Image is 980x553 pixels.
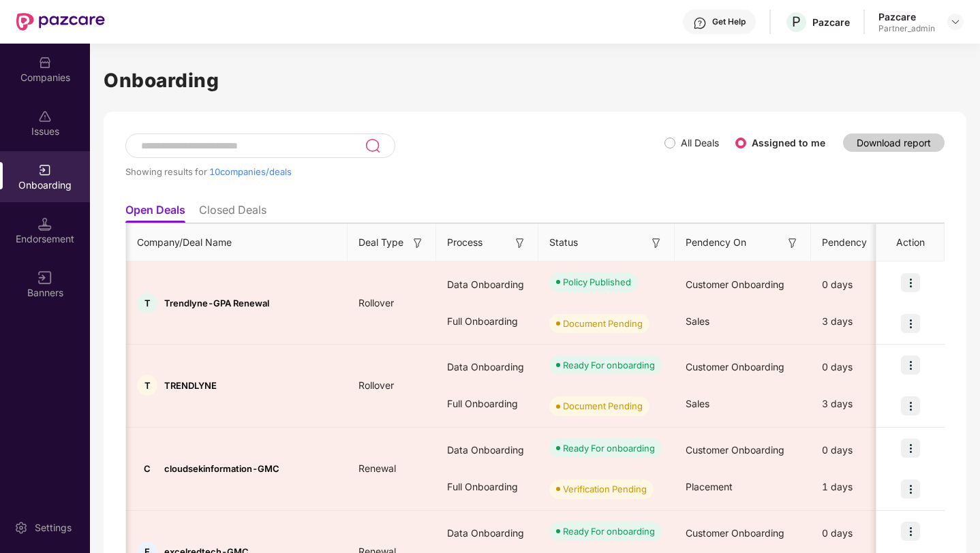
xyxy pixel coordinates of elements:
[563,275,631,289] div: Policy Published
[199,203,266,223] li: Closed Deals
[164,463,279,474] span: cloudsekinformation-GMC
[811,303,913,340] div: 3 days
[686,481,733,492] span: Placement
[712,16,746,27] div: Get Help
[436,515,538,552] div: Data Onboarding
[686,279,784,290] span: Customer Onboarding
[901,314,920,333] img: icon
[436,266,538,303] div: Data Onboarding
[38,271,52,285] img: svg+xml;base64,PHN2ZyB3aWR0aD0iMTYiIGhlaWdodD0iMTYiIHZpZXdCb3g9IjAgMCAxNiAxNiIgZmlsbD0ibm9uZSIgeG...
[31,521,76,535] div: Settings
[137,458,157,479] div: C
[563,524,655,538] div: Ready For onboarding
[348,379,405,391] span: Rollover
[411,236,425,250] img: svg+xml;base64,PHN2ZyB3aWR0aD0iMTYiIGhlaWdodD0iMTYiIHZpZXdCb3g9IjAgMCAxNiAxNiIgZmlsbD0ibm9uZSIgeG...
[811,349,913,385] div: 0 days
[125,203,185,223] li: Open Deals
[686,398,709,409] span: Sales
[16,13,105,31] img: New Pazcare Logo
[137,375,157,396] div: T
[878,10,935,23] div: Pazcare
[436,385,538,422] div: Full Onboarding
[563,358,655,372] div: Ready For onboarding
[686,444,784,456] span: Customer Onboarding
[549,235,578,250] span: Status
[436,303,538,340] div: Full Onboarding
[38,56,52,69] img: svg+xml;base64,PHN2ZyBpZD0iQ29tcGFuaWVzIiB4bWxucz0iaHR0cDovL3d3dy53My5vcmcvMjAwMC9zdmciIHdpZHRoPS...
[843,133,945,152] button: Download report
[792,14,801,30] span: P
[348,297,405,309] span: Rollover
[209,166,292,177] span: 10 companies/deals
[811,515,913,552] div: 0 days
[811,224,913,262] th: Pendency
[164,380,217,391] span: TRENDLYNE
[686,527,784,539] span: Customer Onboarding
[649,236,663,250] img: svg+xml;base64,PHN2ZyB3aWR0aD0iMTYiIGhlaWdodD0iMTYiIHZpZXdCb3g9IjAgMCAxNiAxNiIgZmlsbD0ibm9uZSIgeG...
[38,217,52,231] img: svg+xml;base64,PHN2ZyB3aWR0aD0iMTQuNSIgaGVpZ2h0PSIxNC41IiB2aWV3Qm94PSIwIDAgMTYgMTYiIGZpbGw9Im5vbm...
[358,235,403,250] span: Deal Type
[126,224,348,262] th: Company/Deal Name
[876,224,945,262] th: Action
[125,166,664,177] div: Showing results for
[811,385,913,422] div: 3 days
[563,317,643,330] div: Document Pending
[811,266,913,303] div: 0 days
[164,298,269,309] span: Trendlyne-GPA Renewal
[686,235,746,250] span: Pendency On
[950,16,961,27] img: svg+xml;base64,PHN2ZyBpZD0iRHJvcGRvd24tMzJ4MzIiIHhtbG5zPSJodHRwOi8vd3d3LnczLm9yZy8yMDAwL3N2ZyIgd2...
[563,399,643,413] div: Document Pending
[786,236,799,250] img: svg+xml;base64,PHN2ZyB3aWR0aD0iMTYiIGhlaWdodD0iMTYiIHZpZXdCb3g9IjAgMCAxNiAxNiIgZmlsbD0ibm9uZSIgeG...
[693,16,707,30] img: svg+xml;base64,PHN2ZyBpZD0iSGVscC0zMngzMiIgeG1sbnM9Imh0dHA6Ly93d3cudzMub3JnLzIwMDAvc3ZnIiB3aWR0aD...
[365,138,380,154] img: svg+xml;base64,PHN2ZyB3aWR0aD0iMjQiIGhlaWdodD0iMjUiIHZpZXdCb3g9IjAgMCAyNCAyNSIgZmlsbD0ibm9uZSIgeG...
[38,163,52,177] img: svg+xml;base64,PHN2ZyB3aWR0aD0iMjAiIGhlaWdodD0iMjAiIHZpZXdCb3g9IjAgMCAyMCAyMCIgZmlsbD0ibm9uZSIgeG...
[752,137,825,148] label: Assigned to me
[14,521,28,535] img: svg+xml;base64,PHN2ZyBpZD0iU2V0dGluZy0yMHgyMCIgeG1sbnM9Imh0dHA6Ly93d3cudzMub3JnLzIwMDAvc3ZnIiB3aW...
[681,137,719,148] label: All Deals
[901,479,920,499] img: icon
[436,349,538,385] div: Data Onboarding
[822,235,891,250] span: Pendency
[513,236,527,250] img: svg+xml;base64,PHN2ZyB3aWR0aD0iMTYiIGhlaWdodD0iMTYiIHZpZXdCb3g9IjAgMCAxNiAxNiIgZmlsbD0ibm9uZSIgeG...
[901,396,920,415] img: icon
[348,462,407,474] span: Renewal
[901,439,920,458] img: icon
[563,441,655,455] div: Ready For onboarding
[901,273,920,292] img: icon
[812,16,850,29] div: Pazcare
[447,235,483,250] span: Process
[901,355,920,375] img: icon
[811,469,913,505] div: 1 days
[878,23,935,34] div: Partner_admin
[38,110,52,123] img: svg+xml;base64,PHN2ZyBpZD0iSXNzdWVzX2Rpc2FibGVkIiB4bWxucz0iaHR0cDovL3d3dy53My5vcmcvMjAwMC9zdmciIH...
[901,522,920,541] img: icon
[686,315,709,327] span: Sales
[104,65,966,95] h1: Onboarding
[137,293,157,313] div: T
[436,432,538,469] div: Data Onboarding
[686,361,784,373] span: Customer Onboarding
[811,432,913,469] div: 0 days
[563,482,647,496] div: Verification Pending
[436,469,538,505] div: Full Onboarding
